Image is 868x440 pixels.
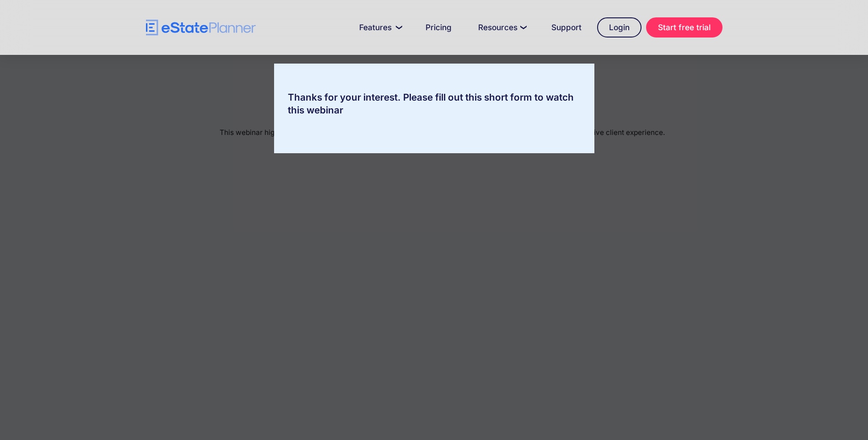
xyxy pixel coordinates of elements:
a: Support [540,18,593,37]
a: Features [348,18,410,37]
a: Resources [467,18,536,37]
div: Thanks for your interest. Please fill out this short form to watch this webinar [274,91,594,117]
a: Start free trial [646,17,722,38]
a: Login [597,17,642,38]
a: Pricing [415,18,463,37]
